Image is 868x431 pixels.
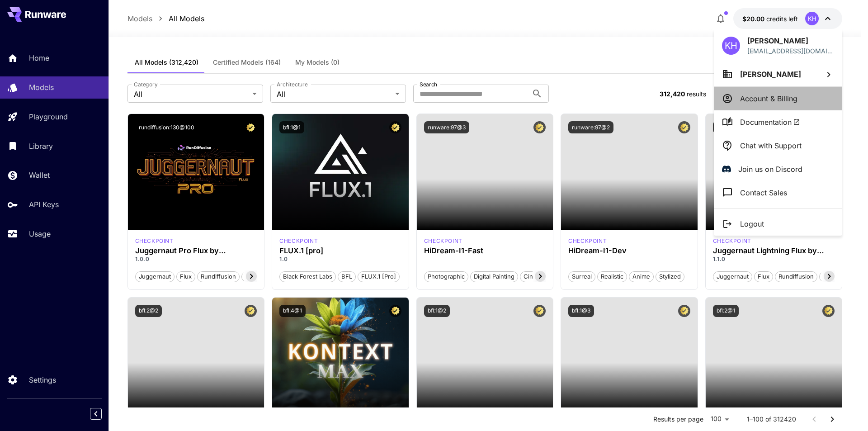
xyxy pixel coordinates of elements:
button: [PERSON_NAME] [714,62,842,86]
p: Chat with Support [740,140,802,151]
div: zakikhaa128@gmail.com [747,46,834,56]
div: KH [722,37,740,55]
span: Documentation [740,117,800,128]
span: [PERSON_NAME] [740,70,801,79]
p: Join us on Discord [738,164,802,175]
p: Contact Sales [740,187,787,198]
p: [PERSON_NAME] [747,35,834,46]
p: [EMAIL_ADDRESS][DOMAIN_NAME] [747,46,834,56]
p: Account & Billing [740,93,797,104]
p: Logout [740,218,764,229]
